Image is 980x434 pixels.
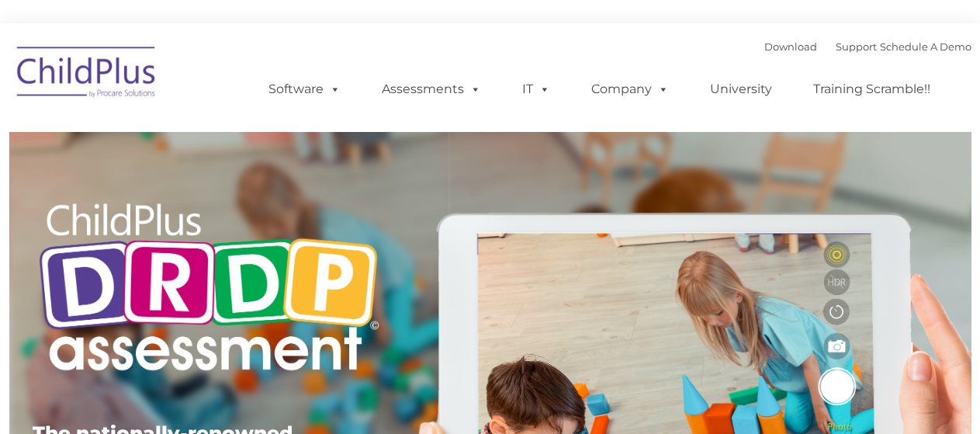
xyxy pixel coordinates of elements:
[507,74,566,105] a: IT
[366,74,497,105] a: Assessments
[836,40,877,53] a: Support
[764,40,971,53] font: |
[798,74,946,105] a: Training Scramble!!
[880,40,971,53] a: Schedule A Demo
[764,40,817,53] a: Download
[694,74,788,105] a: University
[33,182,385,397] img: Copyright - DRDP Logo Light
[9,36,164,113] img: ChildPlus by Procare Solutions
[576,74,684,105] a: Company
[253,74,356,105] a: Software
